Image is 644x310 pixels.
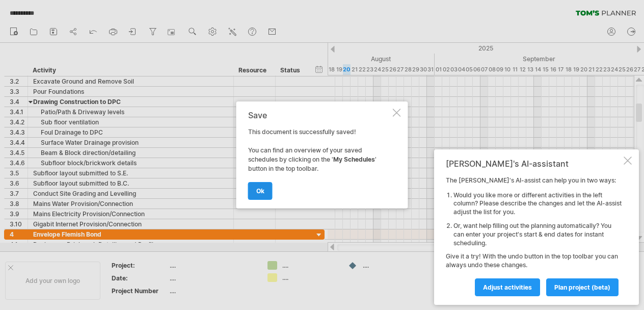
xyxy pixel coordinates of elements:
[248,111,391,120] div: Save
[554,283,610,291] span: plan project (beta)
[453,222,622,247] li: Or, want help filling out the planning automatically? You can enter your project's start & end da...
[546,278,619,296] a: plan project (beta)
[446,159,622,169] div: [PERSON_NAME]'s AI-assistant
[256,187,264,195] span: ok
[333,156,375,163] strong: My Schedules
[475,278,540,296] a: Adjust activities
[453,191,622,217] li: Would you like more or different activities in the left column? Please describe the changes and l...
[446,176,622,296] div: The [PERSON_NAME]'s AI-assist can help you in two ways: Give it a try! With the undo button in th...
[483,283,532,291] span: Adjust activities
[248,182,273,200] a: ok
[248,111,391,199] div: This document is successfully saved! You can find an overview of your saved schedules by clicking...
